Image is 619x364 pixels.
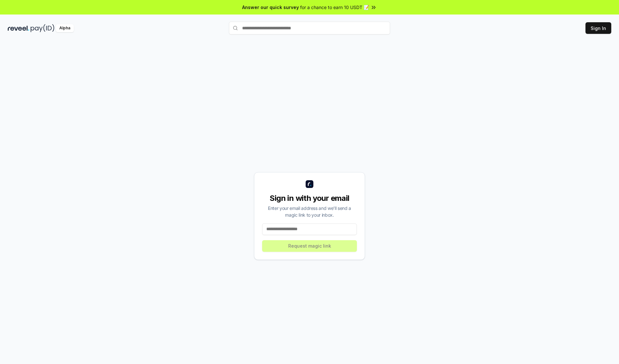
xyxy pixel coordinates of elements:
span: Answer our quick survey [242,4,299,11]
span: for a chance to earn 10 USDT 📝 [300,4,369,11]
div: Alpha [56,24,74,32]
img: logo_small [306,180,313,188]
img: pay_id [31,24,54,32]
div: Enter your email address and we’ll send a magic link to your inbox. [262,205,357,218]
div: Sign in with your email [262,193,357,203]
img: reveel_dark [8,24,29,32]
button: Sign In [585,22,611,34]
